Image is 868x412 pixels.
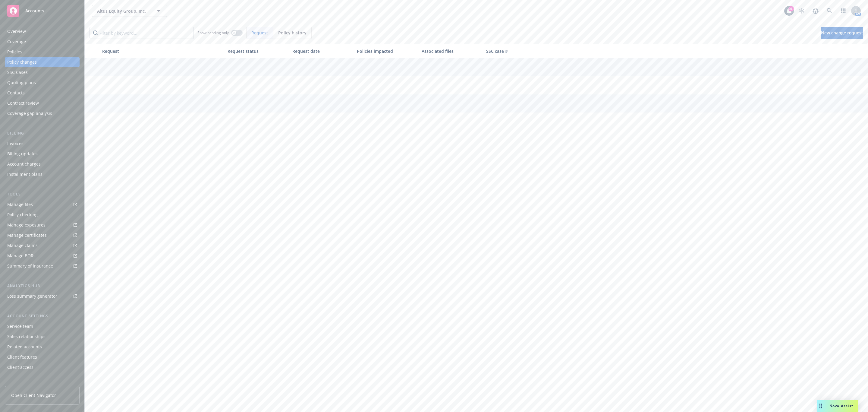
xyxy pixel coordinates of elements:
[251,30,268,36] span: Request
[7,322,33,331] div: Service team
[197,30,229,35] span: Show pending only
[5,363,80,372] a: Client access
[5,109,80,118] a: Coverage gap analysis
[90,27,194,39] input: Filter by keyword...
[5,139,80,148] a: Invoices
[100,44,225,58] button: Request
[5,342,80,352] a: Related accounts
[7,109,52,118] div: Coverage gap analysis
[5,98,80,108] a: Contract review
[7,149,38,159] div: Billing updates
[278,30,307,36] span: Policy history
[5,230,80,240] a: Manage certificates
[837,5,849,17] a: Switch app
[7,230,47,240] div: Manage certificates
[823,5,835,17] a: Search
[7,47,22,57] div: Policies
[5,27,80,36] a: Overview
[5,37,80,46] a: Coverage
[419,44,484,58] button: Associated files
[810,5,822,17] a: Report a Bug
[354,44,419,58] button: Policies impacted
[7,332,46,341] div: Sales relationships
[788,6,794,11] div: 99+
[821,27,863,39] a: New change request
[357,48,417,54] div: Policies impacted
[7,342,42,352] div: Related accounts
[11,392,56,398] span: Open Client Navigator
[5,159,80,169] a: Account charges
[7,78,36,87] div: Quoting plans
[5,291,80,301] a: Loss summary generator
[290,44,355,58] button: Request date
[796,5,808,17] a: Stop snowing
[5,191,80,197] div: Tools
[422,48,482,54] div: Associated files
[7,57,37,67] div: Policy changes
[5,220,80,230] a: Manage exposures
[292,48,352,54] div: Request date
[92,5,167,17] button: Altus Equity Group, Inc.
[7,241,38,250] div: Manage claims
[817,400,858,412] button: Nova Assist
[25,8,44,13] span: Accounts
[5,313,80,319] div: Account settings
[5,200,80,209] a: Manage files
[5,78,80,87] a: Quoting plans
[7,363,33,372] div: Client access
[102,48,223,54] div: Request
[5,130,80,136] div: Billing
[5,241,80,250] a: Manage claims
[7,261,53,271] div: Summary of insurance
[5,283,80,289] div: Analytics hub
[225,44,290,58] button: Request status
[7,170,42,179] div: Installment plans
[97,8,149,14] span: Altus Equity Group, Inc.
[7,139,24,148] div: Invoices
[7,37,26,46] div: Coverage
[7,291,57,301] div: Loss summary generator
[7,98,39,108] div: Contract review
[821,30,863,36] span: New change request
[7,352,37,362] div: Client features
[5,352,80,362] a: Client features
[484,44,541,58] button: SSC case #
[5,251,80,261] a: Manage BORs
[5,170,80,179] a: Installment plans
[5,210,80,220] a: Policy checking
[5,57,80,67] a: Policy changes
[7,251,36,261] div: Manage BORs
[5,149,80,159] a: Billing updates
[7,210,38,220] div: Policy checking
[829,403,853,408] span: Nova Assist
[5,47,80,57] a: Policies
[7,220,46,230] div: Manage exposures
[5,68,80,77] a: SSC Cases
[7,159,41,169] div: Account charges
[228,48,288,54] div: Request status
[7,68,28,77] div: SSC Cases
[817,400,825,412] div: Drag to move
[486,48,538,54] div: SSC case #
[7,88,25,98] div: Contacts
[7,200,33,209] div: Manage files
[5,322,80,331] a: Service team
[5,332,80,341] a: Sales relationships
[7,27,26,36] div: Overview
[5,261,80,271] a: Summary of insurance
[5,2,80,19] a: Accounts
[5,88,80,98] a: Contacts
